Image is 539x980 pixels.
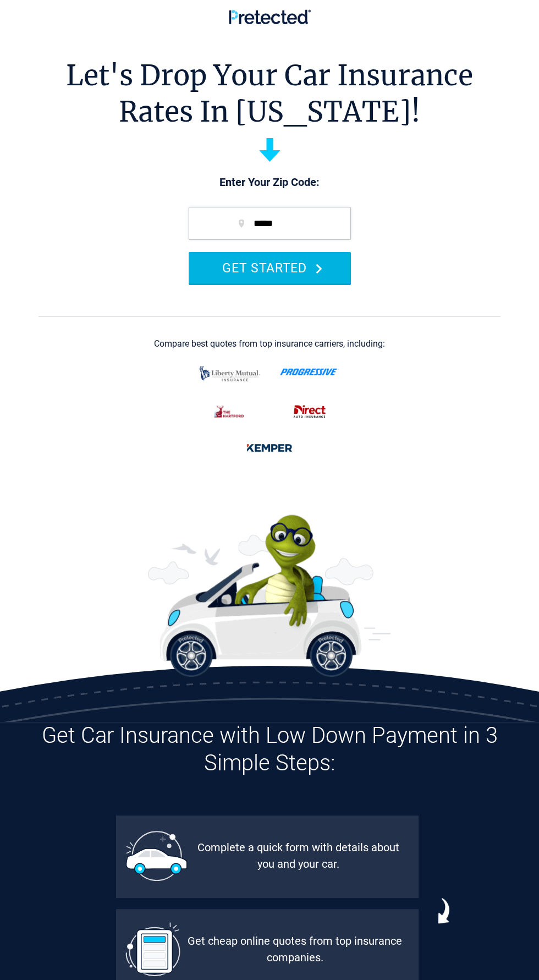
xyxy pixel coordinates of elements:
input: zip code [189,207,351,240]
img: Pretected Logo [229,9,311,24]
h3: Get Car Insurance with Low Down Payment in 3 Simple Steps: [8,722,531,777]
img: Compare Rates [125,922,180,976]
img: Pretected Profile [125,831,188,881]
img: direct [288,400,332,423]
h1: Let's Drop Your Car Insurance Rates In [US_STATE]! [66,58,473,130]
div: Get cheap online quotes from top insurance companies. [180,933,409,966]
p: Enter Your Zip Code: [178,175,362,190]
img: liberty [196,360,263,387]
button: GET STARTED [189,252,351,283]
img: thehartford [208,400,251,423]
div: Complete a quick form with details about you and your car. [188,839,409,872]
img: progressive [280,368,339,376]
img: Perry the Turtle With a Car [148,514,391,677]
img: kemper [240,436,299,459]
div: Compare best quotes from top insurance carriers, including: [154,339,385,349]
